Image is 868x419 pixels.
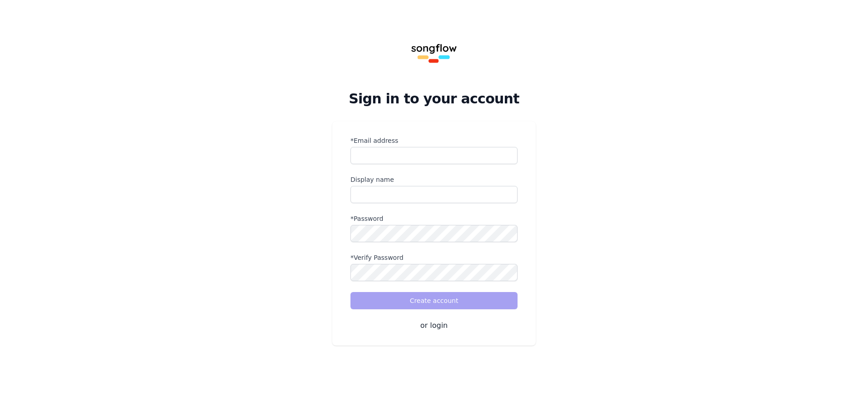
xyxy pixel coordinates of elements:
button: or login [350,320,518,331]
label: *Verify Password [350,253,518,262]
h2: Sign in to your account [332,91,536,107]
label: *Email address [350,136,518,145]
label: *Password [350,214,518,223]
label: Display name [350,175,518,184]
img: Songflow [405,22,463,80]
button: Create account [350,292,518,309]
